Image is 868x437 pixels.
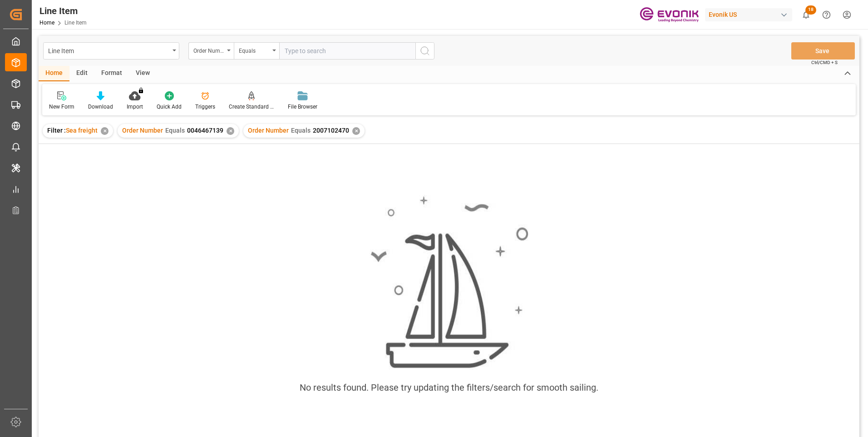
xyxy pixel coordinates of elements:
span: 18 [805,5,816,15]
div: Equals [239,45,270,55]
div: ✕ [227,127,234,135]
div: Quick Add [157,103,182,111]
img: smooth_sailing.jpeg [370,195,528,370]
a: Home [39,20,54,26]
button: Save [791,42,855,60]
div: Order Number [193,45,224,55]
div: Line Item [39,4,87,18]
div: ✕ [101,127,108,135]
button: Help Center [816,5,837,25]
div: Download [88,103,113,111]
div: View [129,66,157,81]
button: open menu [234,42,279,60]
input: Type to search [279,42,415,60]
img: Evonik-brand-mark-Deep-Purple-RGB.jpeg_1700498283.jpeg [640,7,699,23]
div: Evonik US [705,8,792,21]
div: Triggers [195,103,215,111]
div: Home [39,66,69,81]
button: show 18 new notifications [796,5,816,25]
button: open menu [188,42,234,60]
button: search button [415,42,434,60]
span: Sea freight [66,127,98,134]
span: Order Number [122,127,163,134]
span: Filter : [47,127,66,134]
div: No results found. Please try updating the filters/search for smooth sailing. [300,381,598,394]
button: open menu [43,42,179,60]
button: Evonik US [705,6,796,23]
div: ✕ [352,127,360,135]
span: Equals [165,127,185,134]
div: Format [94,66,129,81]
div: Line Item [48,45,169,56]
span: Ctrl/CMD + S [811,59,838,66]
div: File Browser [288,103,317,111]
span: Equals [291,127,311,134]
span: Order Number [248,127,289,134]
div: New Form [49,103,74,111]
div: Edit [69,66,94,81]
div: Create Standard Shipment [229,103,274,111]
span: 0046467139 [187,127,223,134]
span: 2007102470 [313,127,349,134]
